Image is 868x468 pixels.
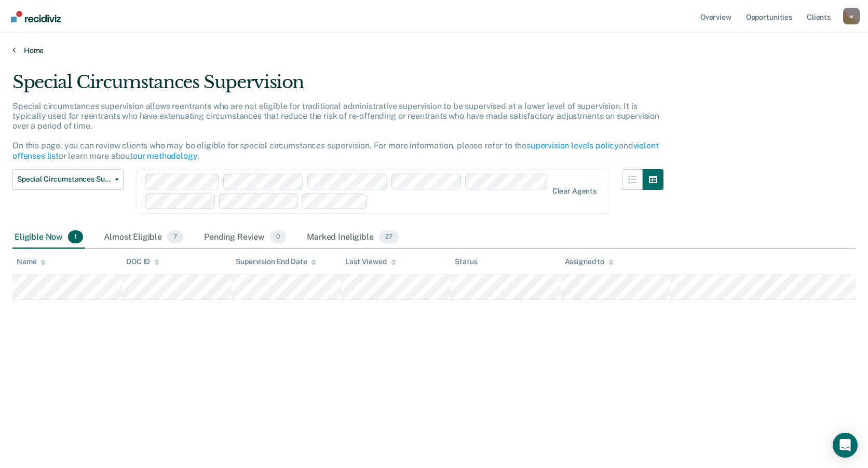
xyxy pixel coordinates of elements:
[167,230,183,244] span: 7
[379,230,399,244] span: 27
[843,8,860,24] div: w
[565,257,614,266] div: Assigned to
[236,257,316,266] div: Supervision End Date
[133,151,197,161] a: our methodology
[12,141,659,160] a: violent offenses list
[11,11,61,22] img: Recidiviz
[455,257,477,266] div: Status
[12,226,85,249] div: Eligible Now1
[12,72,663,101] div: Special Circumstances Supervision
[12,101,659,161] p: Special circumstances supervision allows reentrants who are not eligible for traditional administ...
[102,226,185,249] div: Almost Eligible7
[202,226,288,249] div: Pending Review0
[126,257,159,266] div: DOC ID
[12,169,124,190] button: Special Circumstances Supervision
[345,257,396,266] div: Last Viewed
[17,175,111,184] span: Special Circumstances Supervision
[68,230,83,244] span: 1
[17,257,46,266] div: Name
[843,8,860,24] button: Profile dropdown button
[305,226,400,249] div: Marked Ineligible27
[526,141,619,150] a: supervision levels policy
[270,230,286,244] span: 0
[833,433,858,458] div: Open Intercom Messenger
[12,46,856,55] a: Home
[552,187,596,196] div: Clear agents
